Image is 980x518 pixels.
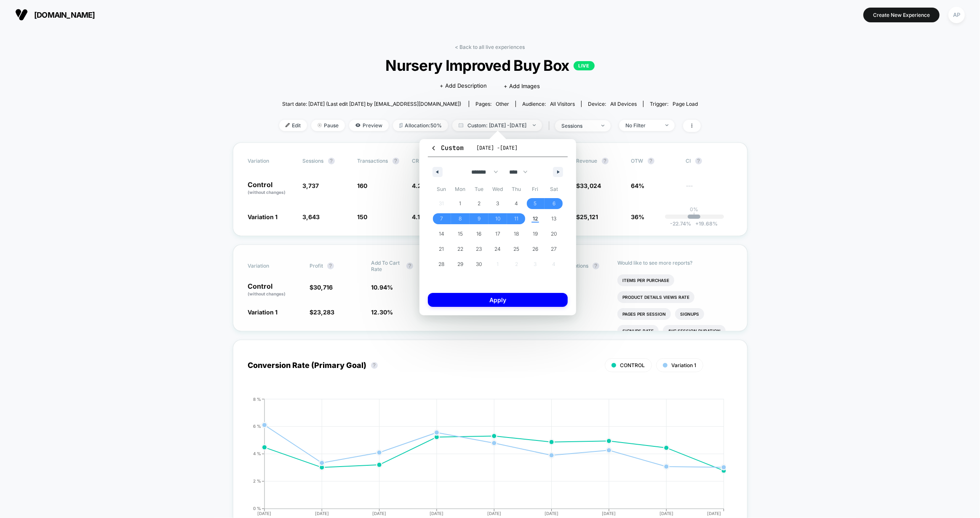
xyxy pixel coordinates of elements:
button: ? [328,158,335,164]
span: -22.74 % [670,220,691,227]
span: 30 [476,257,482,272]
li: Items Per Purchase [617,274,674,286]
button: Create New Experience [863,8,940,22]
tspan: [DATE] [430,511,444,516]
tspan: 2 % [253,478,261,483]
span: Variation [248,158,294,164]
img: edit [286,123,290,127]
span: all devices [610,101,637,107]
span: Variation 1 [248,213,278,220]
span: Edit [279,120,307,131]
button: 13 [545,211,563,226]
span: Add To Cart Rate [371,260,402,272]
button: 23 [470,242,489,257]
button: ? [593,263,599,269]
span: 21 [439,242,444,257]
span: Tue [470,183,489,196]
button: 18 [507,226,526,242]
button: 5 [526,196,545,211]
button: 7 [432,211,451,226]
span: Start date: [DATE] (Last edit [DATE] by [EMAIL_ADDRESS][DOMAIN_NAME]) [282,101,461,107]
button: 2 [470,196,489,211]
span: 25,121 [580,213,598,220]
p: Control [248,181,294,196]
span: 23 [476,242,482,257]
tspan: [DATE] [372,511,386,516]
button: 30 [470,257,489,272]
button: 28 [432,257,451,272]
button: ? [648,158,654,164]
span: Sessions [303,158,324,164]
span: 3 [496,196,499,211]
button: 25 [507,242,526,257]
span: 17 [495,226,500,242]
span: $ [577,213,598,220]
span: Revenue [577,158,598,164]
button: [DOMAIN_NAME] [13,8,98,21]
button: ? [327,263,334,269]
div: Audience: [522,101,575,107]
button: 10 [489,211,507,226]
span: 24 [494,242,501,257]
p: Control [248,283,301,297]
span: + [695,220,699,227]
span: 5 [534,196,537,211]
tspan: [DATE] [487,511,501,516]
span: (without changes) [248,190,286,195]
div: Pages: [475,101,509,107]
img: calendar [459,123,463,127]
button: 1 [451,196,470,211]
p: Would like to see more reports? [617,260,732,266]
span: + Add Description [440,82,487,90]
span: Pause [311,120,345,131]
span: [DOMAIN_NAME] [34,11,95,19]
span: 26 [532,242,538,257]
button: 15 [451,226,470,242]
span: Nursery Improved Buy Box [300,56,680,74]
span: 25 [514,242,520,257]
span: 28 [438,257,444,272]
button: ? [602,158,609,164]
li: Pages Per Session [617,308,671,320]
button: 26 [526,242,545,257]
tspan: [DATE] [660,511,673,516]
span: 22 [457,242,463,257]
span: 9 [478,211,481,226]
span: 29 [457,257,463,272]
span: All Visitors [550,101,575,107]
span: 3,643 [303,213,320,220]
span: CONTROL [620,362,645,368]
span: Profit [310,263,323,269]
button: 19 [526,226,545,242]
button: 12 [526,211,545,226]
img: rebalance [399,123,403,128]
li: Signups Rate [617,325,659,337]
button: AP [946,6,967,24]
span: Variation 1 [672,362,697,368]
span: Sun [432,183,451,196]
p: | [694,212,695,219]
span: 19 [533,226,538,242]
span: 23,283 [313,309,334,316]
span: 160 [358,182,368,189]
img: Visually logo [15,8,28,21]
p: LIVE [574,61,595,70]
span: Allocation: 50% [393,120,448,131]
tspan: 0 % [253,506,261,511]
button: 27 [545,242,563,257]
button: 20 [545,226,563,242]
span: 12 [533,211,538,226]
span: Sat [545,183,563,196]
span: Fri [526,183,545,196]
span: 64% [631,182,645,189]
span: Custom: [DATE] - [DATE] [452,120,542,131]
span: [DATE] - [DATE] [476,145,518,151]
span: 16 [476,226,481,242]
button: Custom[DATE] -[DATE] [428,143,568,157]
span: OTW [631,158,678,164]
span: CI [686,158,732,164]
span: | [546,120,555,132]
tspan: [DATE] [707,511,721,516]
tspan: 4 % [253,451,261,456]
span: 12.30 % [371,309,393,316]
